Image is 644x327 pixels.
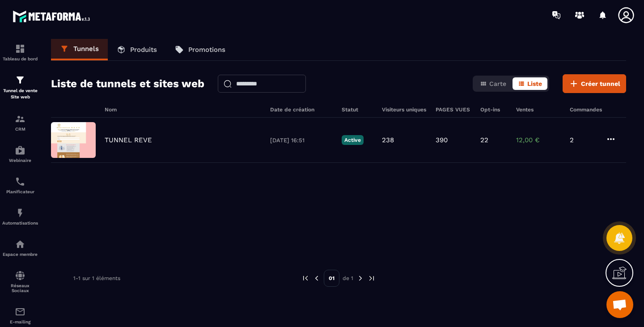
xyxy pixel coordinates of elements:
p: Promotions [188,46,225,54]
a: Tunnels [51,39,108,60]
a: automationsautomationsWebinaire [2,138,38,170]
p: 390 [436,136,448,144]
p: 238 [382,136,394,144]
p: 1-1 sur 1 éléments [73,275,120,281]
h6: Ventes [516,106,561,113]
div: Ouvrir le chat [606,291,633,318]
p: Webinaire [2,158,38,163]
a: social-networksocial-networkRéseaux Sociaux [2,263,38,300]
img: email [15,306,25,317]
p: Réseaux Sociaux [2,283,38,293]
span: Carte [489,80,506,87]
button: Carte [475,77,512,90]
p: TUNNEL REVE [105,136,152,144]
a: schedulerschedulerPlanificateur [2,170,38,201]
a: Produits [108,39,166,60]
p: Espace membre [2,252,38,257]
p: E-mailing [2,319,38,324]
img: image [51,122,96,158]
p: Automatisations [2,221,38,225]
span: Créer tunnel [581,79,620,88]
a: automationsautomationsEspace membre [2,232,38,263]
a: Promotions [166,39,234,60]
h6: Statut [342,106,373,113]
p: Tunnels [73,45,99,53]
h6: Nom [105,106,261,113]
p: Produits [130,46,157,54]
img: social-network [15,270,25,281]
p: Planificateur [2,189,38,194]
p: Tunnel de vente Site web [2,88,38,100]
img: formation [15,75,25,85]
img: formation [15,114,25,124]
img: prev [301,274,309,282]
button: Créer tunnel [563,74,626,93]
p: Tableau de bord [2,56,38,61]
img: next [356,274,364,282]
p: [DATE] 16:51 [270,137,333,144]
h6: Date de création [270,106,333,113]
h6: Opt-ins [480,106,507,113]
button: Liste [513,77,547,90]
h6: Commandes [570,106,602,113]
img: logo [13,8,93,25]
p: 01 [324,270,339,287]
img: prev [313,274,321,282]
img: formation [15,43,25,54]
img: automations [15,145,25,156]
img: automations [15,239,25,250]
a: formationformationTunnel de vente Site web [2,68,38,107]
p: 22 [480,136,488,144]
img: automations [15,208,25,218]
p: 2 [570,136,597,144]
h2: Liste de tunnels et sites web [51,75,204,93]
p: CRM [2,127,38,132]
h6: Visiteurs uniques [382,106,427,113]
p: Active [342,135,364,145]
a: formationformationCRM [2,107,38,138]
img: scheduler [15,176,25,187]
p: de 1 [343,275,353,282]
img: next [368,274,376,282]
h6: PAGES VUES [436,106,471,113]
p: 12,00 € [516,136,561,144]
a: formationformationTableau de bord [2,37,38,68]
a: automationsautomationsAutomatisations [2,201,38,232]
span: Liste [527,80,542,87]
